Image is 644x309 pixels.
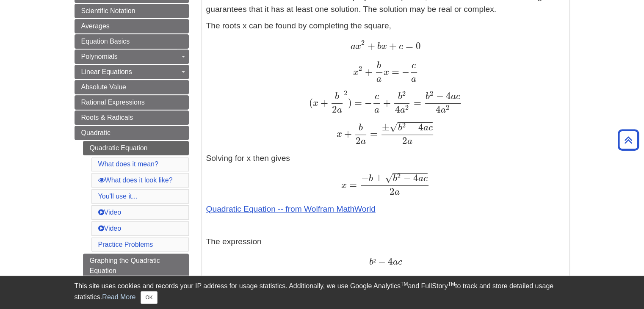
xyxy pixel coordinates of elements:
[387,40,397,52] span: +
[423,174,428,183] span: c
[411,74,416,84] span: a
[436,104,441,115] span: 4
[434,90,444,102] span: −
[393,257,398,267] span: a
[412,61,416,70] span: c
[81,7,135,14] span: Scientific Notation
[397,42,403,51] span: c
[352,97,362,108] span: =
[75,126,189,140] a: Quadratic
[381,97,391,108] span: +
[75,50,189,64] a: Polynomials
[344,89,347,97] span: 2
[397,172,401,180] span: 2
[390,186,395,197] span: 2
[411,172,418,184] span: 4
[342,128,352,139] span: +
[98,225,122,232] a: Video
[418,174,423,183] span: a
[430,89,433,97] span: 2
[75,19,189,33] a: Averages
[361,39,365,47] span: 2
[390,121,398,132] span: √
[400,105,405,115] span: a
[368,128,378,139] span: =
[98,193,138,200] a: You'll use it...
[398,257,402,267] span: c
[98,160,158,168] a: What does it mean?
[102,293,135,301] a: Read More
[81,99,145,106] span: Rational Expressions
[141,291,157,304] button: Close
[381,42,387,51] span: x
[375,42,381,51] span: b
[398,92,402,101] span: b
[407,137,412,146] span: a
[75,95,189,110] a: Rational Expressions
[426,92,430,101] span: b
[385,172,393,183] span: √
[337,105,342,115] span: a
[386,256,393,267] span: 4
[428,123,432,132] span: c
[393,174,397,183] span: b
[373,257,376,266] span: ²
[395,188,400,197] span: a
[373,172,383,184] span: ±
[350,42,355,51] span: a
[446,103,449,111] span: 2
[615,134,642,146] a: Back to Top
[411,97,421,108] span: =
[369,257,373,267] span: b
[395,104,400,115] span: 4
[355,42,361,51] span: x
[359,123,363,132] span: b
[98,241,153,248] a: Practice Problems
[81,129,111,136] span: Quadratic
[401,281,408,287] sup: TM
[83,141,189,155] a: Quadratic Equation
[81,114,133,121] span: Roots & Radicals
[361,172,369,184] span: −
[332,104,337,115] span: 2
[402,89,405,97] span: 2
[75,34,189,49] a: Equation Basics
[356,135,361,146] span: 2
[75,4,189,18] a: Scientific Notation
[359,64,362,72] span: 2
[81,68,132,75] span: Linear Equations
[75,110,189,125] a: Roots & Radicals
[347,179,357,190] span: =
[362,97,372,108] span: −
[313,99,318,108] span: x
[98,177,173,184] a: What does it look like?
[341,181,347,190] span: x
[444,90,451,102] span: 4
[348,97,352,108] span: )
[365,40,375,52] span: +
[81,53,118,60] span: Polynomials
[353,68,358,77] span: x
[401,172,411,184] span: −
[374,105,379,115] span: a
[413,40,421,52] span: 0
[206,20,565,215] p: The roots x can be found by completing the square, Solving for x then gives
[361,137,366,146] span: a
[376,74,381,84] span: a
[382,121,390,133] span: ±
[83,254,189,278] a: Graphing the Quadratic Equation
[456,92,460,101] span: c
[441,105,446,115] span: a
[403,40,413,52] span: =
[402,135,407,146] span: 2
[376,256,386,267] span: −
[406,121,416,133] span: −
[375,92,379,101] span: c
[448,281,455,287] sup: TM
[75,65,189,79] a: Linear Equations
[451,92,456,101] span: a
[402,121,405,129] span: 2
[398,123,402,132] span: b
[369,174,373,183] span: b
[309,97,313,108] span: (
